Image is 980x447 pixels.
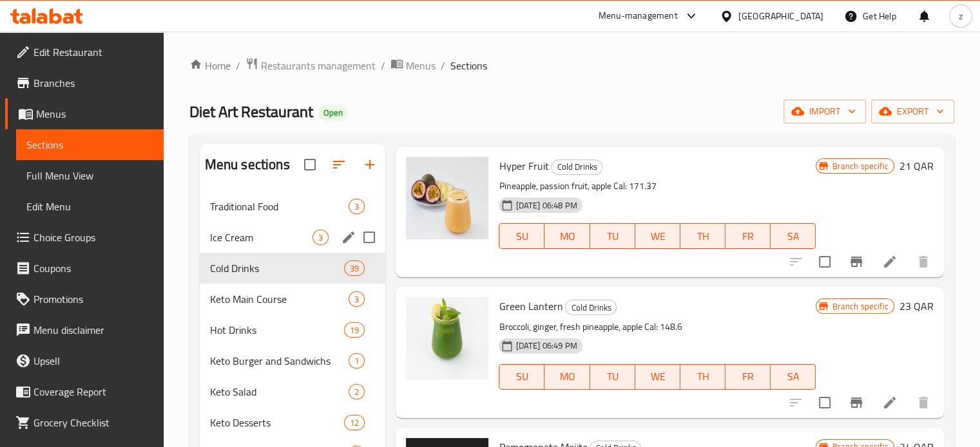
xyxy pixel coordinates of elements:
[811,248,838,275] span: Select to update
[349,386,364,398] span: 2
[5,407,164,438] a: Grocery Checklist
[200,407,386,438] div: Keto Desserts12
[499,319,816,335] p: Broccoli, ginger, fresh pineapple, apple Cal: 148.6
[783,100,866,123] button: import
[318,107,348,118] span: Open
[550,367,584,386] span: MO
[349,291,365,307] div: items
[882,254,898,269] a: Edit menu item
[450,58,487,73] span: Sections
[499,364,544,390] button: SU
[5,315,164,345] a: Menu disclaimer
[566,300,616,315] span: Cold Drinks
[344,322,365,338] div: items
[731,367,765,386] span: FR
[210,415,344,430] span: Keto Desserts
[354,149,385,180] button: Add section
[590,364,635,390] button: TU
[210,260,344,276] span: Cold Drinks
[344,260,365,276] div: items
[771,223,816,249] button: SA
[189,97,313,126] span: Diet Art Restaurant
[899,297,934,315] h6: 23 QAR
[349,293,364,306] span: 3
[776,227,811,246] span: SA
[959,9,963,23] span: z
[899,157,934,175] h6: 21 QAR
[344,415,365,430] div: items
[200,284,386,315] div: Keto Main Course3
[200,345,386,376] div: Keto Burger and Sandwichs1
[908,246,939,277] button: delete
[261,58,376,73] span: Restaurants management
[552,160,602,174] span: Cold Drinks
[381,58,385,73] li: /
[5,68,164,98] a: Branches
[349,201,364,213] span: 3
[34,260,153,276] span: Coupons
[731,227,765,246] span: FR
[680,223,725,249] button: TH
[26,168,153,183] span: Full Menu View
[34,291,153,307] span: Promotions
[841,246,872,277] button: Branch-specific-item
[544,364,590,390] button: MO
[871,100,954,123] button: export
[406,297,488,379] img: Green Lantern
[345,262,364,275] span: 39
[499,178,816,194] p: Pineapple, passion fruit, apple Cal: 171.37
[34,384,153,399] span: Coverage Report
[210,322,344,338] span: Hot Drinks
[635,364,680,390] button: WE
[441,58,445,73] li: /
[339,228,358,247] button: edit
[590,223,635,249] button: TU
[827,160,893,172] span: Branch specific
[5,284,164,315] a: Promotions
[210,199,349,214] div: Traditional Food
[738,9,823,23] div: [GEOGRAPHIC_DATA]
[565,300,617,315] div: Cold Drinks
[349,199,365,214] div: items
[16,129,164,160] a: Sections
[725,223,771,249] button: FR
[349,353,365,369] div: items
[245,57,376,74] a: Restaurants management
[5,345,164,376] a: Upsell
[34,322,153,338] span: Menu disclaimer
[205,155,290,174] h2: Menu sections
[510,340,582,352] span: [DATE] 06:49 PM
[635,223,680,249] button: WE
[349,355,364,367] span: 1
[345,417,364,429] span: 12
[313,232,328,244] span: 3
[680,364,725,390] button: TH
[5,253,164,284] a: Coupons
[34,353,153,369] span: Upsell
[5,222,164,253] a: Choice Groups
[200,376,386,407] div: Keto Salad2
[236,58,240,73] li: /
[349,384,365,399] div: items
[296,151,323,178] span: Select all sections
[200,191,386,222] div: Traditional Food3
[345,324,364,336] span: 19
[499,223,544,249] button: SU
[323,149,354,180] span: Sort sections
[640,367,675,386] span: WE
[200,315,386,345] div: Hot Drinks19
[189,57,954,74] nav: breadcrumb
[5,376,164,407] a: Coverage Report
[189,58,231,73] a: Home
[210,384,349,399] span: Keto Salad
[200,222,386,253] div: Ice Cream3edit
[499,296,562,316] span: Green Lantern
[794,104,856,120] span: import
[26,199,153,214] span: Edit Menu
[686,367,720,386] span: TH
[5,98,164,129] a: Menus
[36,106,153,122] span: Menus
[725,364,771,390] button: FR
